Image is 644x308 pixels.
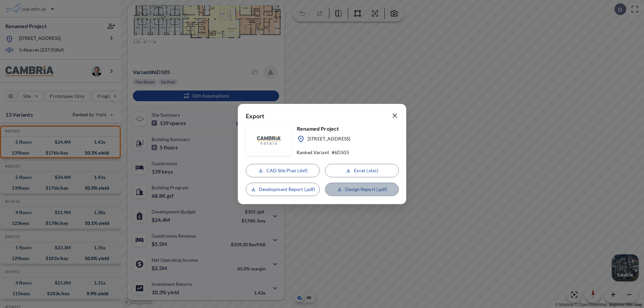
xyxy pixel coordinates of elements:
button: Development Report (.pdf) [246,183,320,196]
p: Excel (.xlxs) [354,167,378,174]
p: Export [246,112,264,122]
p: # 6D505 [332,149,349,156]
button: Excel (.xlxs) [325,164,399,177]
button: CAD Site Plan (.dxf) [246,164,320,177]
button: Design Report (.pdf) [325,183,399,196]
p: CAD Site Plan (.dxf) [266,167,308,174]
p: Development Report (.pdf) [259,186,315,193]
img: floorplanBranLogoPlug [257,136,281,144]
p: Renamed Project [297,125,350,132]
p: Design Report (.pdf) [345,186,387,193]
p: [STREET_ADDRESS] [308,135,350,143]
p: Ranked Variant [297,149,329,156]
